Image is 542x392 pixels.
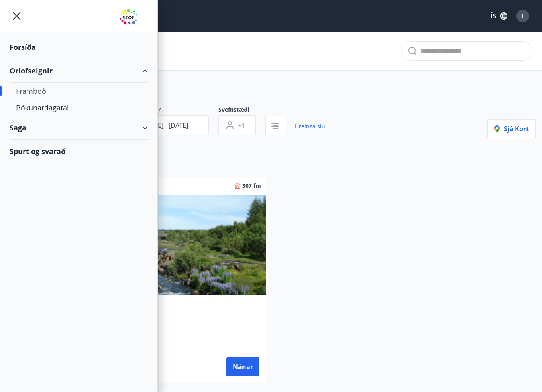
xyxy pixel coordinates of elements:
a: Hreinsa síu [295,118,325,135]
button: +1 [218,115,256,135]
button: E [513,6,532,26]
button: [DATE] - [DATE] [124,115,209,135]
div: Saga [10,116,148,140]
span: Svefnstæði [218,106,265,115]
span: E [521,12,525,20]
div: Spurt og svarað [10,140,148,163]
div: Framboð [16,83,141,99]
button: menu [10,9,24,23]
div: Orlofseignir [10,59,148,83]
span: [DATE] - [DATE] [144,121,188,130]
span: 307 fm [242,182,261,190]
span: Dagsetningar [124,106,218,115]
div: Bókunardagatal [16,99,141,116]
img: union_logo [120,9,148,25]
div: Forsíða [10,35,148,59]
button: ÍS [486,9,512,23]
button: Nánar [226,357,259,376]
span: Sjá kort [494,124,529,133]
span: +1 [238,121,245,130]
button: Sjá kort [487,119,536,138]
